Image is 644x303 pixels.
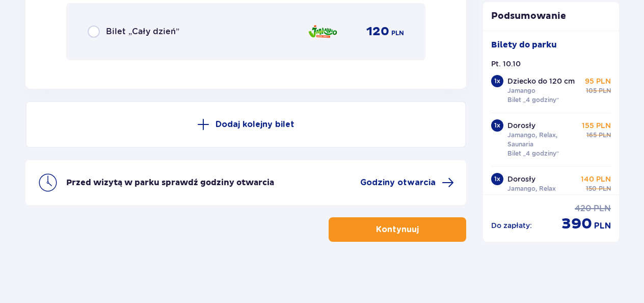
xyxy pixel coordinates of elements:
[25,101,466,148] button: Dodaj kolejny bilet
[599,86,611,95] span: PLN
[586,184,597,193] span: 150
[599,184,611,193] span: PLN
[491,59,521,69] p: Pt. 10.10
[376,224,419,235] p: Kontynuuj
[507,193,559,203] p: Bilet „4 godziny”
[391,29,404,38] span: PLN
[586,131,597,140] span: 165
[585,76,611,86] p: 95 PLN
[507,131,578,149] p: Jamango, Relax, Saunaria
[575,203,592,214] span: 420
[491,119,503,132] div: 1 x
[581,174,611,184] p: 140 PLN
[491,39,557,50] p: Bilety do parku
[561,214,592,234] span: 390
[507,149,559,158] p: Bilet „4 godziny”
[507,184,556,193] p: Jamango, Relax
[599,131,611,140] span: PLN
[582,120,611,131] p: 155 PLN
[360,176,454,189] a: Godziny otwarcia
[594,203,611,214] span: PLN
[329,217,466,242] button: Kontynuuj
[308,21,338,42] img: Jamango
[491,75,503,87] div: 1 x
[507,86,535,95] p: Jamango
[66,177,274,188] p: Przed wizytą w parku sprawdź godziny otwarcia
[360,177,436,188] span: Godziny otwarcia
[507,76,575,86] p: Dziecko do 120 cm
[106,26,179,37] span: Bilet „Cały dzień”
[216,119,294,130] p: Dodaj kolejny bilet
[507,174,535,184] p: Dorosły
[586,86,597,95] span: 105
[507,120,535,131] p: Dorosły
[483,10,620,22] p: Podsumowanie
[366,24,389,39] span: 120
[491,173,503,185] div: 1 x
[594,220,611,232] span: PLN
[507,95,559,105] p: Bilet „4 godziny”
[491,220,532,231] p: Do zapłaty :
